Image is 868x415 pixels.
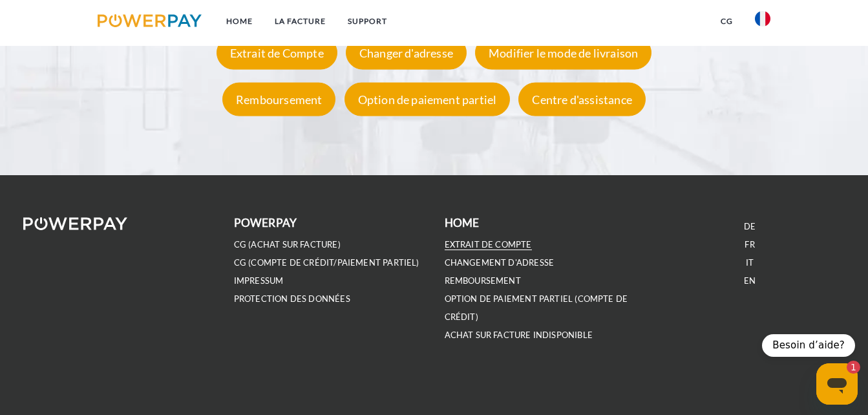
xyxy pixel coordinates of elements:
a: Changement d'adresse [445,257,555,268]
b: POWERPAY [234,216,297,229]
a: ACHAT SUR FACTURE INDISPONIBLE [445,330,593,341]
iframe: Nombre de messages non lus [834,361,860,374]
a: Changer d'adresse [343,45,470,59]
div: Changer d'adresse [346,36,467,69]
a: Remboursement [219,92,339,106]
a: OPTION DE PAIEMENT PARTIEL (Compte de crédit) [445,293,628,323]
a: Extrait de Compte [213,45,341,59]
div: Centre d'assistance [518,82,645,116]
a: Support [337,10,398,33]
a: LA FACTURE [264,10,337,33]
img: logo-powerpay-white.svg [23,217,127,230]
a: Home [215,10,264,33]
a: Centre d'assistance [515,92,648,106]
div: Option de paiement partiel [344,82,511,116]
a: Option de paiement partiel [341,92,514,106]
a: CG (achat sur facture) [234,239,341,250]
a: Modifier le mode de livraison [472,45,655,59]
a: CG (Compte de crédit/paiement partiel) [234,257,419,268]
a: IMPRESSUM [234,275,284,286]
a: PROTECTION DES DONNÉES [234,293,350,304]
iframe: Bouton de lancement de la fenêtre de messagerie, 1 message non lu [816,363,858,405]
img: fr [755,11,770,27]
div: Modifier le mode de livraison [475,36,651,69]
a: IT [746,257,754,268]
div: Besoin d’aide? [762,334,855,357]
a: FR [745,239,754,250]
img: logo-powerpay.svg [98,14,202,27]
a: EXTRAIT DE COMPTE [445,239,532,250]
a: REMBOURSEMENT [445,275,521,286]
a: CG [710,10,744,33]
div: Remboursement [222,82,335,116]
a: DE [744,221,756,232]
b: Home [445,216,480,229]
div: Extrait de Compte [217,36,337,69]
a: EN [744,275,756,286]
